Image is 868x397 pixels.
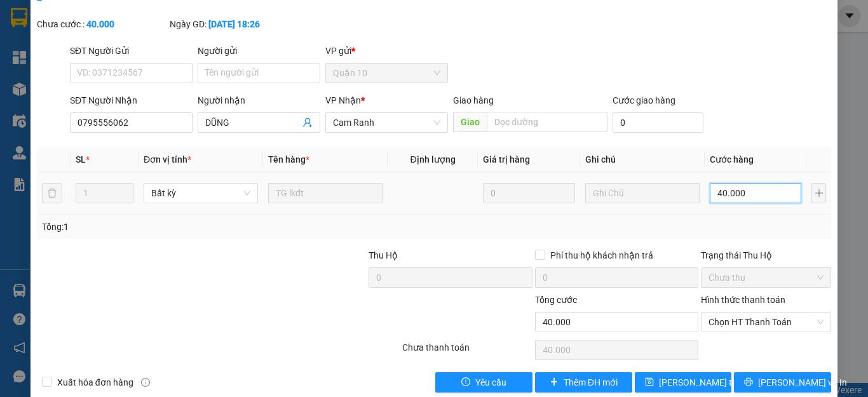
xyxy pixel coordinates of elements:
[659,375,761,389] span: [PERSON_NAME] thay đổi
[709,313,824,332] span: Chọn HT Thanh Toán
[483,183,574,203] input: 0
[401,340,534,363] div: Chưa thanh toán
[635,372,732,393] button: save[PERSON_NAME] thay đổi
[645,377,654,387] span: save
[198,44,320,58] div: Người gửi
[170,17,300,31] div: Ngày GD:
[744,377,753,387] span: printer
[268,183,383,203] input: VD: Bàn, Ghế
[52,375,139,389] span: Xuất hóa đơn hàng
[535,372,632,393] button: plusThêm ĐH mới
[70,44,193,58] div: SĐT Người Gửi
[545,248,658,262] span: Phí thu hộ khách nhận trả
[487,112,607,132] input: Dọc đường
[198,93,320,107] div: Người nhận
[37,17,167,31] div: Chưa cước :
[758,375,847,389] span: [PERSON_NAME] và In
[144,154,191,165] span: Đơn vị tính
[580,147,705,172] th: Ghi chú
[613,95,675,105] label: Cước giao hàng
[564,375,618,389] span: Thêm ĐH mới
[302,118,313,128] span: user-add
[151,184,250,203] span: Bất kỳ
[70,93,193,107] div: SĐT Người Nhận
[325,44,448,58] div: VP gửi
[811,183,826,203] button: plus
[585,183,700,203] input: Ghi Chú
[550,377,559,387] span: plus
[42,183,62,203] button: delete
[475,375,506,389] span: Yêu cầu
[86,19,114,29] b: 40.000
[410,154,455,165] span: Định lượng
[535,295,577,305] span: Tổng cước
[613,112,703,133] input: Cước giao hàng
[701,295,785,305] label: Hình thức thanh toán
[483,154,530,165] span: Giá trị hàng
[453,112,487,132] span: Giao
[333,113,440,132] span: Cam Ranh
[734,372,831,393] button: printer[PERSON_NAME] và In
[268,154,309,165] span: Tên hàng
[208,19,260,29] b: [DATE] 18:26
[42,220,336,234] div: Tổng: 1
[333,64,440,83] span: Quận 10
[461,377,470,387] span: exclamation-circle
[701,248,831,262] div: Trạng thái Thu Hộ
[369,250,398,260] span: Thu Hộ
[710,154,754,165] span: Cước hàng
[141,378,150,387] span: info-circle
[709,268,824,287] span: Chưa thu
[453,95,494,105] span: Giao hàng
[435,372,532,393] button: exclamation-circleYêu cầu
[325,95,361,105] span: VP Nhận
[76,154,86,165] span: SL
